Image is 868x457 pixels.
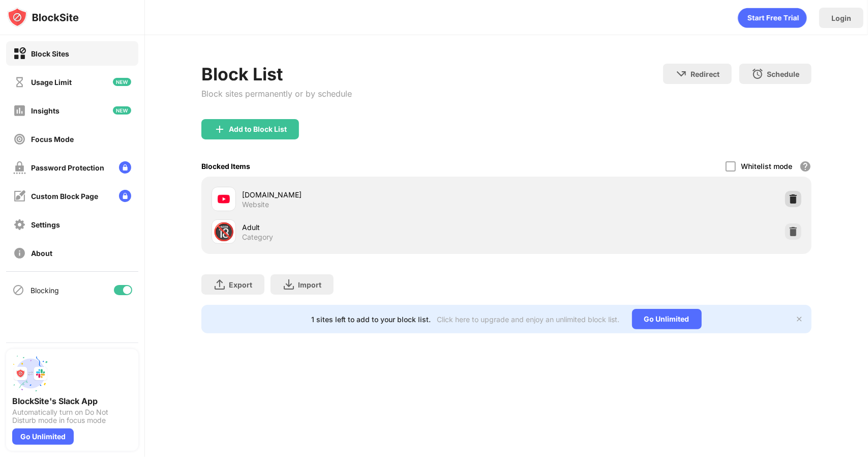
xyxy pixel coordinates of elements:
div: Blocking [31,286,59,295]
div: Schedule [767,70,799,78]
div: BlockSite's Slack App [12,396,132,406]
img: block-on.svg [13,47,26,60]
img: push-slack.svg [12,355,49,392]
img: about-off.svg [13,247,26,260]
img: favicons [218,193,230,205]
div: [DOMAIN_NAME] [242,189,506,200]
img: new-icon.svg [113,106,131,115]
div: Block sites permanently or by schedule [201,89,352,99]
div: Settings [31,220,60,229]
div: 1 sites left to add to your block list. [312,315,431,324]
img: blocking-icon.svg [12,284,24,296]
img: customize-block-page-off.svg [13,190,26,203]
div: Go Unlimited [632,309,702,329]
div: Website [242,200,269,209]
img: time-usage-off.svg [13,76,26,89]
div: Password Protection [31,163,104,172]
img: logo-blocksite.svg [7,7,79,27]
div: animation [738,8,807,28]
img: insights-off.svg [13,104,26,117]
div: Focus Mode [31,135,74,144]
img: new-icon.svg [113,78,131,86]
div: Import [298,280,321,289]
div: Block Sites [31,49,69,58]
div: Usage Limit [31,78,72,87]
div: Custom Block Page [31,192,98,201]
img: lock-menu.svg [119,190,131,202]
div: Block List [201,64,352,84]
div: Adult [242,222,506,233]
img: focus-off.svg [13,133,26,146]
img: settings-off.svg [13,218,26,231]
div: Add to Block List [229,125,287,133]
div: Insights [31,106,59,115]
img: x-button.svg [795,315,803,323]
img: lock-menu.svg [119,161,131,174]
div: Redirect [691,70,720,78]
div: Category [242,233,273,242]
div: Whitelist mode [741,162,792,170]
div: Click here to upgrade and enjoy an unlimited block list. [437,315,620,324]
div: 🔞 [213,221,234,242]
div: Login [831,14,851,22]
div: Go Unlimited [12,429,74,445]
div: Automatically turn on Do Not Disturb mode in focus mode [12,408,132,424]
div: About [31,249,52,258]
img: password-protection-off.svg [13,161,26,174]
div: Export [229,280,252,289]
div: Blocked Items [201,162,250,170]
